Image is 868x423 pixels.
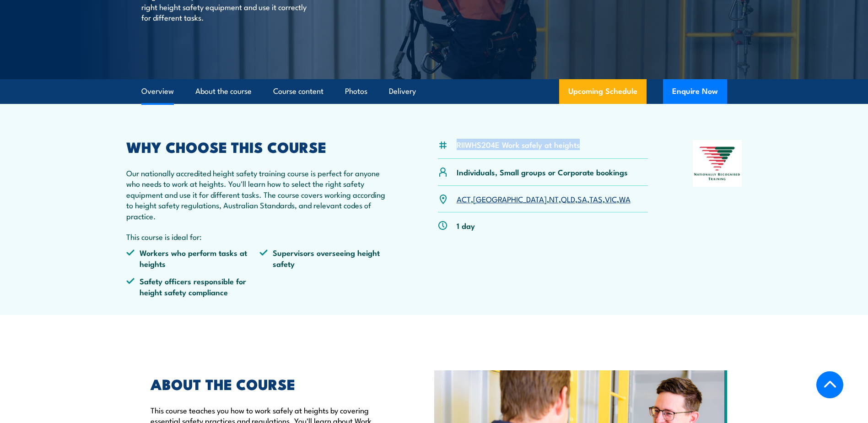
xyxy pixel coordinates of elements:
[141,79,174,103] a: Overview
[473,193,547,204] a: [GEOGRAPHIC_DATA]
[559,79,647,104] a: Upcoming Schedule
[389,79,416,103] a: Delivery
[126,247,260,269] li: Workers who perform tasks at heights
[151,377,392,390] h2: ABOUT THE COURSE
[577,193,587,204] a: SA
[561,193,575,204] a: QLD
[457,193,471,204] a: ACT
[663,79,727,104] button: Enquire Now
[457,167,628,177] p: Individuals, Small groups or Corporate bookings
[549,193,559,204] a: NT
[457,220,475,231] p: 1 day
[589,193,603,204] a: TAS
[457,139,580,150] li: RIIWHS204E Work safely at heights
[126,276,260,297] li: Safety officers responsible for height safety compliance
[126,140,394,153] h2: WHY CHOOSE THIS COURSE
[693,140,742,187] img: Nationally Recognised Training logo.
[345,79,367,103] a: Photos
[605,193,617,204] a: VIC
[273,79,323,103] a: Course content
[126,231,394,242] p: This course is ideal for:
[457,194,631,204] p: , , , , , , ,
[126,168,394,221] p: Our nationally accredited height safety training course is perfect for anyone who needs to work a...
[195,79,252,103] a: About the course
[619,193,631,204] a: WA
[259,247,393,269] li: Supervisors overseeing height safety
